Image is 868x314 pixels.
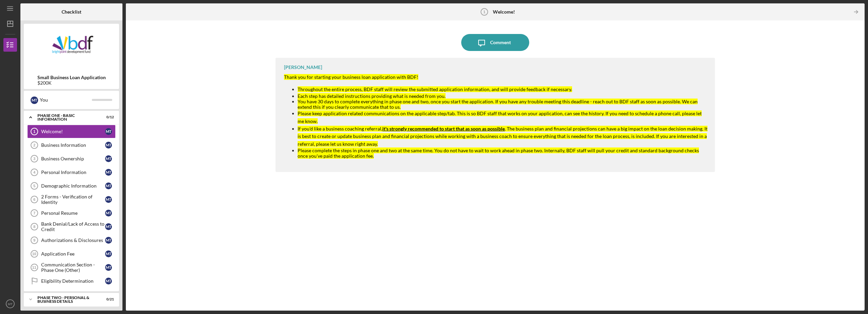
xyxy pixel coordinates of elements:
a: 8Bank Denial/Lack of Access to CreditMT [27,220,116,233]
div: $200K [37,80,106,86]
a: 11Communication Section - Phase One (Other)MT [27,261,116,274]
div: M T [105,223,112,230]
div: Bank Denial/Lack of Access to Credit [41,221,105,232]
div: Communication Section - Phase One (Other) [41,262,105,273]
div: Application Fee [41,251,105,257]
div: Personal Resume [41,210,105,216]
div: Welcome! [41,129,105,134]
div: Demographic Information [41,183,105,189]
tspan: 10 [32,252,36,256]
div: Business Information [41,142,105,148]
div: PHASE TWO - PERSONAL & BUSINESS DETAILS [37,296,97,303]
div: 0 / 12 [102,115,114,119]
tspan: 4 [33,170,36,174]
mark: Please complete the steps in phase one and two at the same time. You do not have to wait to work ... [298,147,699,159]
b: Welcome! [493,9,515,15]
mark: You have 30 days to complete everything in phase one and two, once you start the application. If ... [298,99,698,110]
mark: Throughout the entire process, BDF staff will review the submitted application information, and w... [298,86,572,92]
a: 62 Forms - Verification of IdentityMT [27,193,116,206]
tspan: 1 [483,10,485,14]
div: M T [105,264,112,271]
a: 2Business InformationMT [27,138,116,152]
div: Business Ownership [41,156,105,161]
div: Authorizations & Disclosures [41,238,105,243]
div: M T [105,196,112,203]
mark: Each step has detailed instructions providing what is needed from you. [298,93,446,99]
div: M T [31,97,38,104]
button: Comment [461,34,529,51]
tspan: 6 [33,197,35,202]
strong: it's strongly recommended to start that as soon as possible [382,126,505,132]
div: M T [105,128,112,135]
mark: Thank you for starting your business loan application with BDF! [284,74,418,80]
tspan: 5 [33,184,35,188]
a: 9Authorizations & DisclosuresMT [27,233,116,247]
div: M T [105,169,112,176]
div: M T [105,182,112,189]
b: Small Business Loan Application [37,75,106,80]
text: MT [8,302,13,306]
a: 7Personal ResumeMT [27,206,116,220]
a: 1Welcome!MT [27,125,116,138]
a: 10Application FeeMT [27,247,116,261]
div: M T [105,155,112,162]
mark: If you'd like a business coaching referral, . The business plan and financial projections can hav... [298,126,707,147]
div: M T [105,250,112,257]
b: Checklist [62,9,81,15]
div: You [40,94,92,106]
a: 3Business OwnershipMT [27,152,116,165]
div: M T [105,210,112,216]
div: [PERSON_NAME] [284,65,322,70]
tspan: 8 [33,225,35,229]
div: M T [105,237,112,244]
img: Product logo [24,27,119,68]
div: 0 / 21 [102,297,114,301]
div: 2 Forms - Verification of Identity [41,194,105,205]
mark: Please keep application related communications on the applicable step/tab. This is so BDF staff t... [298,110,702,124]
a: Eligibility DeterminationMT [27,274,116,288]
div: Phase One - Basic Information [37,114,97,121]
tspan: 2 [33,143,35,147]
div: M T [105,142,112,149]
tspan: 11 [32,265,36,269]
div: M T [105,278,112,284]
div: Comment [490,34,511,51]
a: 5Demographic InformationMT [27,179,116,193]
tspan: 9 [33,238,35,242]
tspan: 7 [33,211,35,215]
tspan: 1 [33,129,35,134]
tspan: 3 [33,157,35,161]
div: Eligibility Determination [41,278,105,284]
a: 4Personal InformationMT [27,165,116,179]
div: Personal Information [41,170,105,175]
button: MT [3,297,17,311]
